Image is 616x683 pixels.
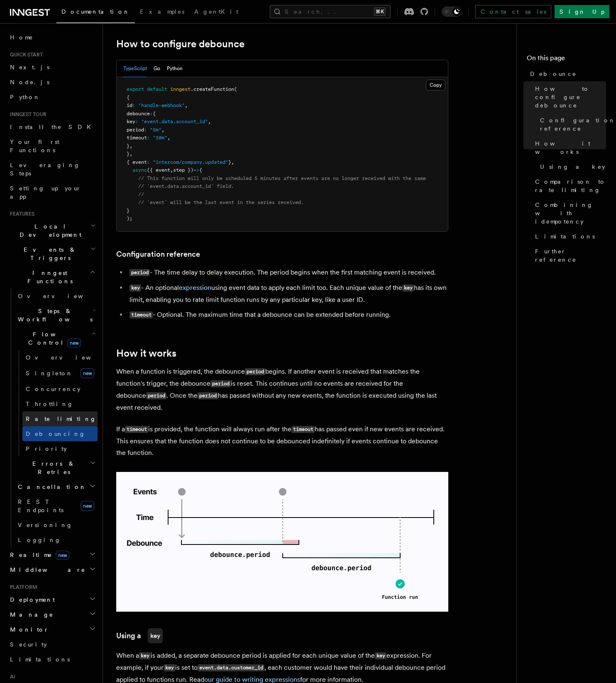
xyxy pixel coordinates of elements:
[135,2,189,22] a: Examples
[26,401,73,407] span: Throttling
[7,269,90,285] span: Inngest Functions
[7,111,46,118] span: Inngest tour
[15,307,93,323] span: Steps & Workflows
[532,136,606,159] a: How it works
[67,338,81,348] span: new
[7,265,98,289] button: Inngest Functions
[130,311,153,318] code: timeout
[127,143,130,149] span: }
[127,119,135,124] span: key
[555,5,609,18] a: Sign Up
[22,350,98,365] a: Overview
[10,641,47,648] span: Security
[116,423,448,459] p: If a is provided, the function will always run after the has passed even if new events are receiv...
[10,124,96,130] span: Install the SDK
[191,86,234,92] span: .createFunction
[130,143,132,149] span: ,
[127,127,144,133] span: period
[10,185,81,200] span: Setting up your app
[442,7,462,17] button: Toggle dark mode
[144,127,147,133] span: :
[138,199,304,205] span: // `event` will be the last event in the series received.
[15,456,98,479] button: Errors & Retries
[15,350,98,456] div: Flow Controlnew
[26,386,81,392] span: Concurrency
[7,158,98,181] a: Leveraging Steps
[527,66,606,81] a: Debounce
[7,75,98,90] a: Node.js
[7,289,98,547] div: Inngest Functions
[7,222,90,239] span: Local Development
[7,584,37,591] span: Platform
[7,51,43,58] span: Quick start
[208,119,211,124] span: ,
[245,368,265,375] code: period
[139,652,151,659] code: key
[135,119,138,124] span: :
[10,64,49,70] span: Next.js
[7,551,69,559] span: Realtime
[22,382,98,396] a: Concurrency
[26,354,111,361] span: Overview
[26,445,67,452] span: Priority
[116,248,200,260] a: Configuration reference
[402,284,414,292] code: key
[140,8,184,15] span: Examples
[153,111,156,117] span: {
[147,86,167,92] span: default
[10,162,80,177] span: Leveraging Steps
[154,60,160,77] button: Go
[15,518,98,532] a: Versioning
[7,60,98,75] a: Next.js
[127,135,147,141] span: timeout
[81,368,94,378] span: new
[61,8,130,15] span: Documentation
[198,664,264,671] code: event.data.customer_id
[7,637,98,652] a: Security
[148,628,163,643] code: key
[189,2,243,22] a: AgentKit
[7,607,98,622] button: Manage
[138,175,426,181] span: // This function will only be scheduled 5 minutes after events are no longer received with the same
[167,135,170,141] span: ,
[26,430,86,437] span: Debouncing
[375,652,386,659] code: key
[7,30,98,45] a: Home
[130,284,141,292] code: key
[22,441,98,456] a: Priority
[164,664,175,671] code: key
[10,139,59,153] span: Your first Functions
[81,501,94,511] span: new
[7,610,54,619] span: Manage
[116,38,244,50] a: How to configure debounce
[7,562,98,577] button: Middleware
[532,174,606,197] a: Comparison to rate limiting
[147,167,170,173] span: ({ event
[291,426,315,433] code: timeout
[530,70,577,78] span: Debounce
[22,411,98,426] a: Rate limiting
[138,102,185,108] span: "handle-webhook"
[127,151,130,157] span: }
[15,330,91,347] span: Flow Control
[130,151,132,157] span: ,
[167,60,183,77] button: Python
[7,566,86,574] span: Middleware
[153,159,228,165] span: "intercom/company.updated"
[535,177,606,194] span: Comparison to rate limiting
[532,197,606,229] a: Combining with idempotency
[138,183,234,189] span: // `event.data.account_id` field.
[15,289,98,304] a: Overview
[127,309,448,321] li: - Optional. The maximum time that a debounce can be extended before running.
[537,159,606,174] a: Using a key
[193,167,199,173] span: =>
[10,94,40,100] span: Python
[7,181,98,204] a: Setting up your app
[540,116,616,133] span: Configuration reference
[22,396,98,411] a: Throttling
[15,532,98,547] a: Logging
[10,656,70,663] span: Limitations
[127,282,448,306] li: - An optional using event data to apply each limit too. Each unique value of the has its own limi...
[116,628,163,643] a: Using akey
[7,673,15,680] span: AI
